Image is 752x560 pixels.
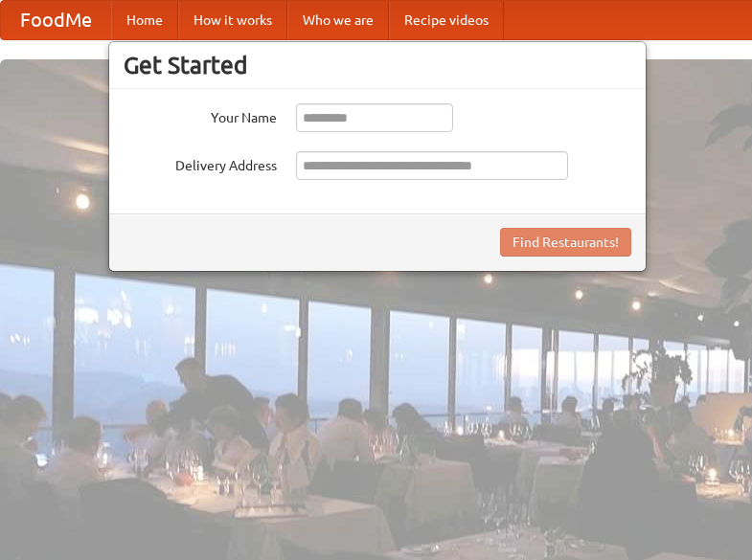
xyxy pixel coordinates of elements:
[111,1,178,39] a: Home
[124,103,277,127] label: Your Name
[178,1,287,39] a: How it works
[287,1,389,39] a: Who we are
[124,151,277,175] label: Delivery Address
[389,1,504,39] a: Recipe videos
[1,1,111,39] a: FoodMe
[500,228,631,257] button: Find Restaurants!
[124,51,631,79] h3: Get Started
